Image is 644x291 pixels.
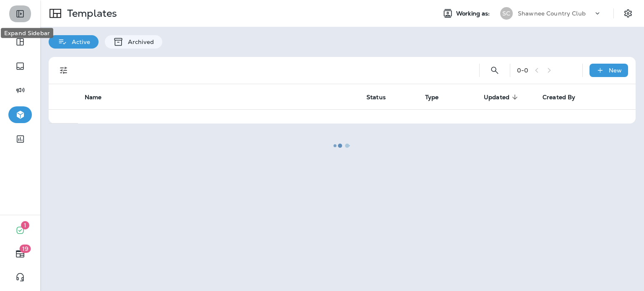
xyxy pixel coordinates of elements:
[20,245,31,253] span: 19
[8,222,32,239] button: 1
[21,221,29,229] span: 1
[8,5,32,22] button: Expand Sidebar
[609,67,622,74] p: New
[1,28,53,38] div: Expand Sidebar
[8,245,32,262] button: 19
